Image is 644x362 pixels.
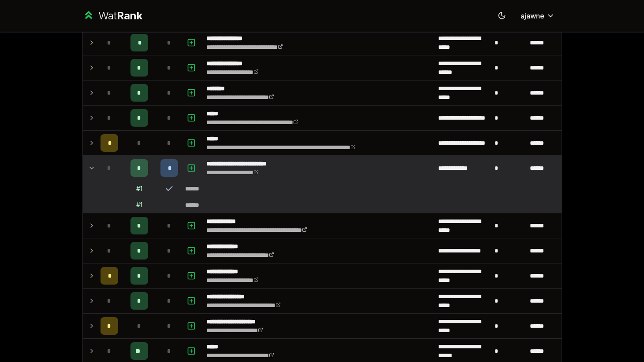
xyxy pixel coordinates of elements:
div: # 1 [136,184,142,193]
div: Wat [98,9,142,23]
span: Rank [117,9,142,22]
span: ajawne [521,11,544,21]
a: WatRank [82,9,143,23]
button: ajawne [514,8,562,24]
div: # 1 [136,201,142,209]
